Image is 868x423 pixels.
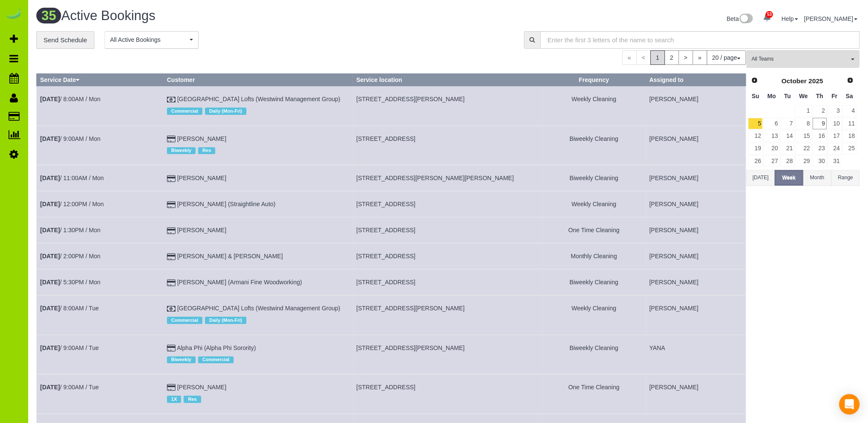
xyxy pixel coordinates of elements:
td: Frequency [542,243,646,269]
td: Frequency [542,335,646,374]
span: [STREET_ADDRESS] [356,227,415,233]
td: Customer [163,243,352,269]
a: Automaid Logo [5,9,22,20]
span: [STREET_ADDRESS][PERSON_NAME][PERSON_NAME] [356,175,514,181]
span: [STREET_ADDRESS] [356,384,415,391]
a: [PERSON_NAME] [177,175,226,181]
h1: Active Bookings [36,9,441,23]
td: Service location [353,217,542,243]
td: Assigned to [646,335,745,374]
a: [DATE]/ 5:30PM / Mon [40,279,100,286]
span: 35 [36,8,61,23]
span: Daily (Mon-Fri) [205,317,246,324]
span: Saturday [846,93,853,99]
a: 23 [812,143,827,155]
a: 26 [748,155,763,167]
a: Help [781,15,798,22]
td: Assigned to [646,243,745,269]
span: 53 [766,11,773,18]
td: Service location [353,165,542,191]
td: Frequency [542,374,646,414]
a: 11 [842,118,856,129]
a: [DATE]/ 1:30PM / Mon [40,227,100,233]
a: Prev [748,75,760,87]
b: [DATE] [40,201,60,207]
td: Schedule date [37,269,164,295]
a: 22 [795,143,811,155]
a: [PERSON_NAME] [177,135,226,142]
a: 25 [842,143,856,155]
td: Service location [353,243,542,269]
a: 24 [827,143,842,155]
span: < [636,50,651,65]
th: Service location [353,74,542,86]
span: [STREET_ADDRESS] [356,279,415,286]
span: Next [847,77,853,84]
a: 16 [812,130,827,142]
b: [DATE] [40,175,60,181]
a: [GEOGRAPHIC_DATA] Lofts (Westwind Management Group) [177,305,340,312]
a: 18 [842,130,856,142]
a: 20 [763,143,779,155]
td: Schedule date [37,191,164,217]
span: Sunday [751,93,759,99]
span: October [781,77,807,85]
a: 12 [748,130,763,142]
td: Service location [353,269,542,295]
span: Commercial [167,317,202,324]
button: Month [803,170,831,186]
a: [PERSON_NAME] (Straightline Auto) [177,201,275,207]
a: 31 [827,155,842,167]
i: Credit Card Payment [167,385,175,391]
span: Daily (Mon-Fri) [205,108,246,114]
td: Service location [353,374,542,414]
td: Assigned to [646,295,745,335]
a: [PERSON_NAME] (Armani Fine Woodworking) [177,279,302,286]
td: Service location [353,295,542,335]
i: Check Payment [167,97,175,103]
span: Thursday [816,93,823,99]
button: All Teams [746,50,859,68]
span: All Active Bookings [110,35,187,44]
a: » [693,50,707,65]
span: Res [184,396,201,403]
td: Customer [163,86,352,125]
td: Schedule date [37,217,164,243]
span: Tuesday [784,93,791,99]
span: 2025 [808,77,823,85]
td: Frequency [542,191,646,217]
span: Biweekly [167,147,196,154]
a: [PERSON_NAME] [804,15,857,22]
span: Biweekly [167,356,196,363]
span: Commercial [167,108,202,114]
b: [DATE] [40,227,60,233]
a: [DATE]/ 9:00AM / Tue [40,344,99,351]
button: All Active Bookings [105,31,199,49]
a: Send Schedule [36,31,94,49]
a: 15 [795,130,811,142]
nav: Pagination navigation [622,50,746,65]
a: > [678,50,693,65]
a: 8 [795,118,811,129]
a: 19 [748,143,763,155]
span: 1X [167,396,181,403]
a: [PERSON_NAME] [177,384,226,391]
b: [DATE] [40,344,60,351]
span: Monday [767,93,776,99]
a: 13 [763,130,779,142]
a: 4 [842,105,856,117]
span: Res [198,147,215,154]
td: Schedule date [37,243,164,269]
td: Assigned to [646,86,745,125]
td: Schedule date [37,374,164,414]
a: 5 [748,118,763,129]
i: Credit Card Payment [167,228,175,234]
span: [STREET_ADDRESS][PERSON_NAME] [356,344,465,351]
span: All Teams [751,55,849,63]
td: Schedule date [37,335,164,374]
td: Customer [163,217,352,243]
td: Customer [163,125,352,165]
div: Open Intercom Messenger [839,394,859,414]
a: 29 [795,155,811,167]
td: Assigned to [646,217,745,243]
